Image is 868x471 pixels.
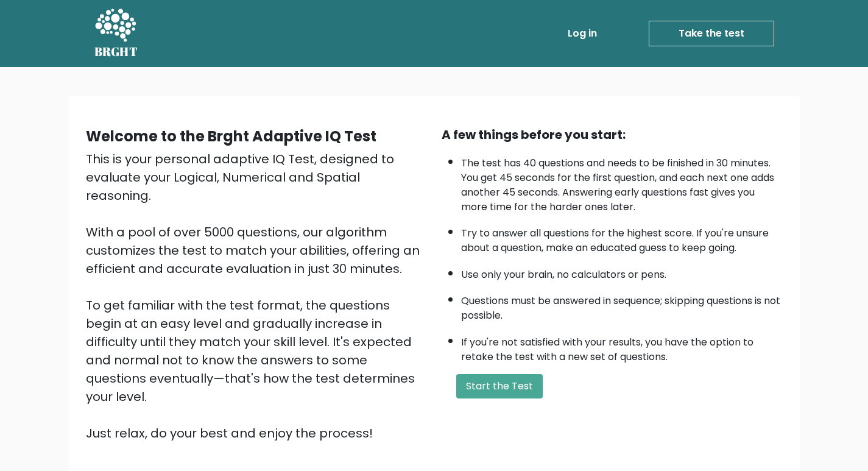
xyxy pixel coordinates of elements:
[86,150,427,442] div: This is your personal adaptive IQ Test, designed to evaluate your Logical, Numerical and Spatial ...
[94,44,138,59] h5: BRGHT
[461,288,783,323] li: Questions must be answered in sequence; skipping questions is not possible.
[456,374,543,398] button: Start the Test
[649,21,774,46] a: Take the test
[94,5,138,62] a: BRGHT
[461,261,783,282] li: Use only your brain, no calculators or pens.
[442,126,783,144] div: A few things before you start:
[86,126,376,146] b: Welcome to the Brght Adaptive IQ Test
[461,220,783,255] li: Try to answer all questions for the highest score. If you're unsure about a question, make an edu...
[461,329,783,364] li: If you're not satisfied with your results, you have the option to retake the test with a new set ...
[563,21,602,46] a: Log in
[461,150,783,214] li: The test has 40 questions and needs to be finished in 30 minutes. You get 45 seconds for the firs...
